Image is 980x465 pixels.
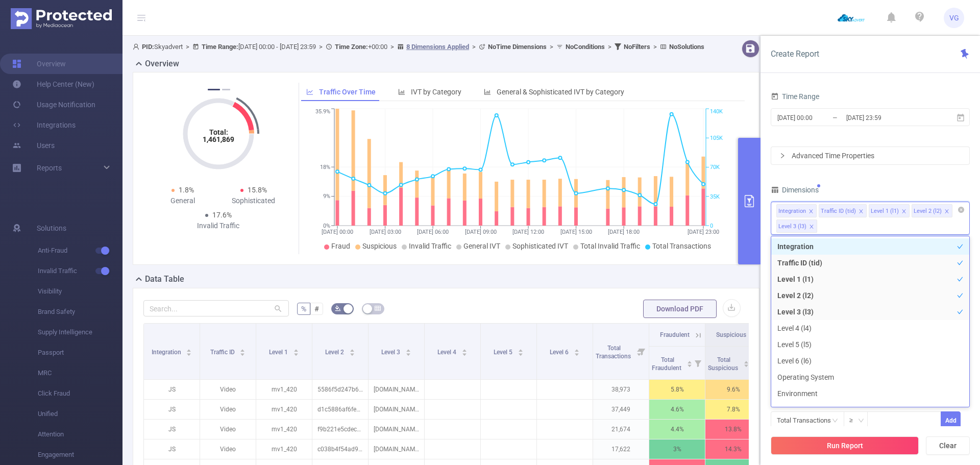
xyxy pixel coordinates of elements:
a: Integrations [12,115,76,135]
i: icon: down [858,418,864,425]
p: 14.3% [705,439,761,459]
b: PID: [142,43,154,51]
tspan: 140K [710,109,723,115]
span: Fraud [331,242,350,250]
button: 2 [222,89,230,90]
li: Integration [771,238,969,255]
tspan: Total: [209,128,228,136]
tspan: [DATE] 06:00 [418,229,449,235]
span: 1.8% [179,186,194,194]
p: 38,973 [593,380,649,399]
i: icon: caret-up [574,348,579,351]
span: Total Transactions [596,345,632,360]
i: icon: close [859,209,864,215]
a: Help Center (New) [12,74,94,94]
i: Filter menu [634,324,649,379]
i: icon: check [957,309,963,315]
i: icon: bar-chart [398,88,405,95]
li: Level 1 (l1) [869,204,910,217]
span: Time Range [771,92,819,101]
span: Traffic ID [210,349,236,356]
span: Reports [37,164,62,172]
i: icon: caret-up [743,359,749,362]
span: Total Suspicious [708,356,740,372]
li: Level 2 (l2) [912,204,952,217]
p: Video [200,380,256,399]
i: icon: caret-down [574,352,579,355]
tspan: [DATE] 23:00 [688,229,719,235]
i: icon: caret-down [293,352,299,355]
span: VG [949,8,959,28]
p: mv1_420 [256,400,312,419]
p: JS [144,439,200,459]
span: 17.6% [212,211,232,219]
div: Sort [518,348,524,354]
span: Create Report [771,49,819,59]
span: Total Transactions [652,242,711,250]
tspan: 35K [710,193,720,200]
tspan: 0 [710,223,713,229]
p: [DOMAIN_NAME] [369,380,424,399]
span: Suspicious [716,331,746,338]
span: > [316,43,326,51]
tspan: 9% [323,193,330,200]
p: 7.8% [705,400,761,419]
span: Unified [38,404,122,424]
i: icon: caret-down [349,352,355,355]
i: icon: check [957,292,963,299]
i: icon: close [808,209,814,215]
i: icon: caret-down [186,352,192,355]
i: icon: close [901,209,906,215]
i: icon: caret-down [743,363,749,366]
p: JS [144,380,200,399]
span: Supply Intelligence [38,322,122,342]
tspan: [DATE] 18:00 [608,229,640,235]
i: icon: caret-up [518,348,523,351]
div: Invalid Traffic [183,221,254,231]
tspan: 35.9% [315,109,330,115]
div: Level 2 (l2) [914,205,942,218]
span: General & Sophisticated IVT by Category [497,88,624,96]
p: 37,449 [593,400,649,419]
li: Level 3 (l3) [776,219,817,233]
span: Suspicious [362,242,397,250]
i: icon: check [957,325,963,331]
button: Clear [926,436,970,455]
span: Attention [38,424,122,445]
i: icon: caret-down [518,352,523,355]
span: MRC [38,363,122,383]
li: Operating System [771,369,969,385]
i: Filter menu [691,347,705,379]
p: 5586f5d247b6b36c6e014ac806915cd0 [312,380,368,399]
div: Sort [186,348,192,354]
i: icon: check [957,341,963,348]
button: 1 [208,89,220,90]
a: Users [12,135,55,156]
span: > [650,43,660,51]
p: 5.8% [649,380,705,399]
span: Engagement [38,445,122,465]
i: icon: check [957,276,963,282]
div: Sort [405,348,411,354]
tspan: [DATE] 12:00 [513,229,545,235]
li: Level 5 (l5) [771,336,969,353]
p: mv1_420 [256,380,312,399]
img: Protected Media [11,8,112,29]
p: d1c5886af6fe86faf2d8ea9de1241899 [312,400,368,419]
i: icon: caret-up [240,348,246,351]
h2: Overview [145,58,179,70]
i: icon: caret-down [461,352,467,355]
span: Passport [38,342,122,363]
a: Reports [37,158,62,178]
span: Level 4 [437,349,458,356]
i: icon: close-circle [958,207,964,213]
h2: Data Table [145,273,184,285]
input: End date [845,111,928,125]
tspan: 70K [710,164,720,171]
span: > [387,43,397,51]
i: icon: caret-up [186,348,192,351]
li: Environment [771,385,969,402]
span: Solutions [37,218,66,238]
i: icon: bg-colors [335,305,341,311]
span: # [314,305,319,313]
